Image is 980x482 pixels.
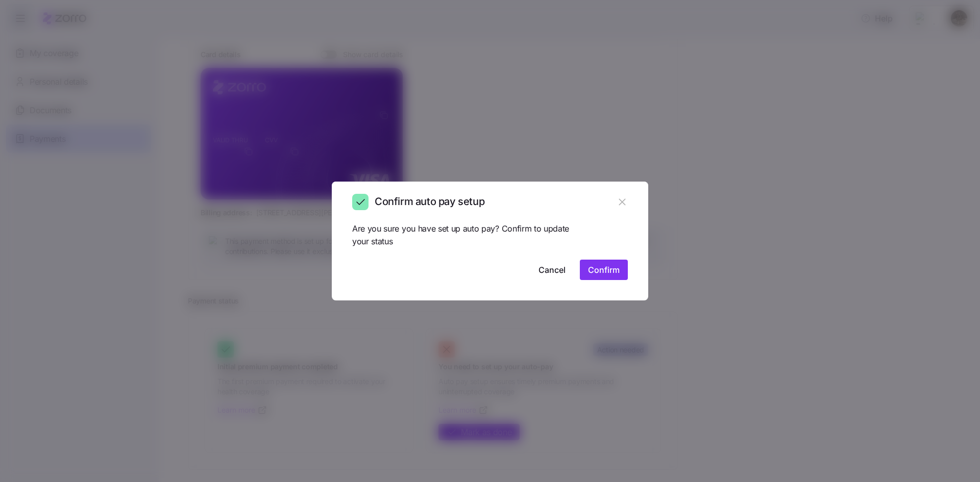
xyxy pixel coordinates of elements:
[580,260,628,280] button: Confirm
[352,222,569,248] span: Are you sure you have set up auto pay? Confirm to update your status
[375,195,484,209] h2: Confirm auto pay setup
[530,260,574,280] button: Cancel
[588,264,620,276] span: Confirm
[538,264,566,276] span: Cancel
